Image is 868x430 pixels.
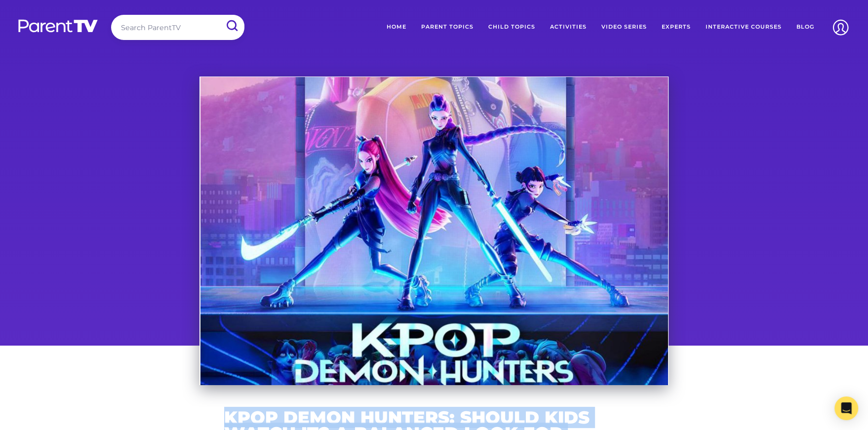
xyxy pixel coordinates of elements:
[834,396,858,420] div: Open Intercom Messenger
[654,15,698,39] a: Experts
[379,15,414,39] a: Home
[543,15,594,39] a: Activities
[111,15,244,40] input: Search ParentTV
[789,15,822,39] a: Blog
[414,15,481,39] a: Parent Topics
[17,19,99,33] img: parenttv-logo-white.4c85aaf.svg
[828,15,853,40] img: Account
[219,15,244,37] input: Submit
[698,15,789,39] a: Interactive Courses
[594,15,654,39] a: Video Series
[481,15,543,39] a: Child Topics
